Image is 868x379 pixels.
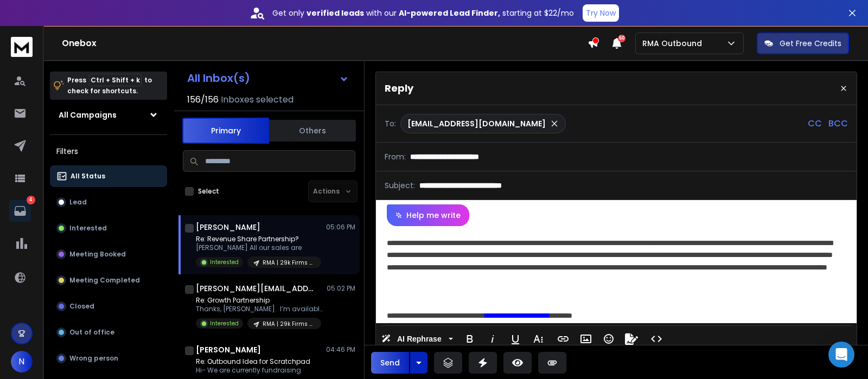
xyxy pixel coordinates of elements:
[326,345,355,354] p: 04:46 PM
[50,217,167,239] button: Interested
[89,74,142,86] span: Ctrl + Shift + k
[69,354,118,363] p: Wrong person
[50,296,167,317] button: Closed
[272,8,574,18] p: Get only with our starting at $22/mo
[69,224,107,233] p: Interested
[196,283,315,294] h1: [PERSON_NAME][EMAIL_ADDRESS][DOMAIN_NAME]
[196,357,326,366] p: Re: Outbound Idea for Scratchpad
[9,200,31,222] a: 4
[399,8,500,18] strong: AI-powered Lead Finder,
[598,328,619,350] button: Emoticons
[327,284,355,293] p: 05:02 PM
[187,73,250,83] h1: All Inbox(s)
[50,165,167,187] button: All Status
[505,328,526,350] button: Underline (Ctrl+U)
[27,196,35,204] p: 4
[482,328,503,350] button: Italic (Ctrl+I)
[50,144,167,159] h3: Filters
[385,81,413,96] p: Reply
[385,118,396,129] p: To:
[50,191,167,213] button: Lead
[371,352,409,374] button: Send
[210,258,239,266] p: Interested
[583,4,619,22] button: Try Now
[576,328,596,350] button: Insert Image (Ctrl+P)
[621,328,642,350] button: Signature
[459,328,480,350] button: Bold (Ctrl+B)
[50,104,167,126] button: All Campaigns
[11,37,33,57] img: logo
[69,328,114,337] p: Out of office
[196,366,326,375] p: Hi- We are currently fundraising
[263,259,315,267] p: RMA | 29k Firms (General Team Info)
[196,305,326,313] p: Thanks, [PERSON_NAME]. I’m available at the
[586,8,616,18] p: Try Now
[50,322,167,343] button: Out of office
[59,110,117,120] h1: All Campaigns
[326,223,355,232] p: 05:06 PM
[379,328,455,350] button: AI Rephrase
[11,351,33,372] button: N
[67,75,152,97] p: Press to check for shortcuts.
[385,180,415,191] p: Subject:
[69,302,94,311] p: Closed
[553,328,573,350] button: Insert Link (Ctrl+K)
[196,243,321,252] p: [PERSON_NAME] All our sales are
[196,235,321,243] p: Re: Revenue Share Partnership?
[263,320,315,328] p: RMA | 29k Firms (General Team Info)
[187,93,219,106] span: 156 / 156
[50,243,167,265] button: Meeting Booked
[395,335,444,344] span: AI Rephrase
[407,118,546,129] p: [EMAIL_ADDRESS][DOMAIN_NAME]
[385,151,406,162] p: From:
[69,276,140,285] p: Meeting Completed
[196,344,261,355] h1: [PERSON_NAME]
[69,250,126,259] p: Meeting Booked
[387,204,469,226] button: Help me write
[62,37,588,50] h1: Onebox
[828,342,854,368] div: Open Intercom Messenger
[307,8,364,18] strong: verified leads
[780,38,841,49] p: Get Free Credits
[50,348,167,369] button: Wrong person
[221,93,293,106] h3: Inboxes selected
[196,222,260,233] h1: [PERSON_NAME]
[182,118,269,144] button: Primary
[618,35,626,42] span: 50
[757,33,849,54] button: Get Free Credits
[808,117,822,130] p: CC
[69,198,87,207] p: Lead
[646,328,667,350] button: Code View
[642,38,706,49] p: RMA Outbound
[71,172,105,181] p: All Status
[828,117,848,130] p: BCC
[210,319,239,327] p: Interested
[196,296,326,305] p: Re: Growth Partnership
[178,67,358,89] button: All Inbox(s)
[269,119,356,143] button: Others
[50,269,167,291] button: Meeting Completed
[198,187,219,196] label: Select
[528,328,548,350] button: More Text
